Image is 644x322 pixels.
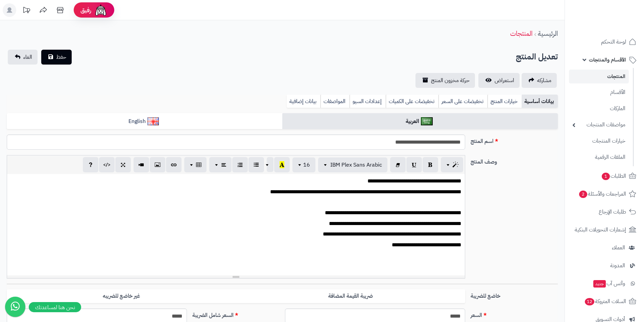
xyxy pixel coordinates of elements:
[320,95,350,108] a: المواصفات
[569,257,640,274] a: المدونة
[292,157,315,172] button: 16
[522,95,558,108] a: بيانات أساسية
[575,225,626,234] span: إشعارات التحويلات البنكية
[438,95,487,108] a: تخفيضات على السعر
[468,155,560,166] label: وصف المنتج
[516,50,558,64] h2: تعديل المنتج
[415,73,475,88] a: حركة مخزون المنتج
[569,240,640,256] a: العملاء
[569,118,629,132] a: مواصفات المنتجات
[236,289,465,303] label: ضريبة القيمة المضافة
[7,289,236,303] label: غير خاضع للضريبه
[468,289,560,300] label: خاضع للضريبة
[584,297,626,306] span: السلات المتروكة
[282,113,558,130] a: العربية
[593,280,606,288] span: جديد
[569,222,640,238] a: إشعارات التحويلات البنكية
[303,161,310,169] span: 16
[569,293,640,309] a: السلات المتروكة12
[601,37,626,47] span: لوحة التحكم
[599,207,626,217] span: طلبات الإرجاع
[431,76,470,84] span: حركة مخزون المنتج
[602,173,610,180] span: 1
[598,17,638,31] img: logo-2.png
[386,95,438,108] a: تخفيضات على الكميات
[190,308,282,319] label: السعر شامل الضريبة
[569,168,640,184] a: الطلبات1
[94,3,108,17] img: ai-face.png
[569,204,640,220] a: طلبات الإرجاع
[18,3,35,19] a: تحديثات المنصة
[478,73,520,88] a: استعراض
[8,50,38,65] a: الغاء
[538,28,558,39] a: الرئيسية
[41,50,72,65] button: حفظ
[350,95,386,108] a: إعدادات السيو
[585,298,594,305] span: 12
[601,171,626,181] span: الطلبات
[287,95,320,108] a: بيانات إضافية
[569,150,629,165] a: الملفات الرقمية
[537,76,551,84] span: مشاركه
[569,101,629,116] a: الماركات
[468,308,560,319] label: السعر
[147,117,159,125] img: English
[7,113,282,130] a: English
[468,134,560,145] label: اسم المنتج
[318,157,387,172] button: IBM Plex Sans Arabic
[569,70,629,83] a: المنتجات
[569,134,629,148] a: خيارات المنتجات
[510,28,532,39] a: المنتجات
[421,117,433,125] img: العربية
[23,53,32,61] span: الغاء
[569,85,629,100] a: الأقسام
[569,275,640,292] a: وآتس آبجديد
[495,76,514,84] span: استعراض
[80,6,91,14] span: رفيق
[578,189,626,199] span: المراجعات والأسئلة
[579,191,587,198] span: 2
[593,279,625,288] span: وآتس آب
[569,34,640,50] a: لوحة التحكم
[569,186,640,202] a: المراجعات والأسئلة2
[56,53,66,61] span: حفظ
[330,161,382,169] span: IBM Plex Sans Arabic
[487,95,522,108] a: خيارات المنتج
[610,261,625,270] span: المدونة
[612,243,625,252] span: العملاء
[522,73,557,88] a: مشاركه
[589,55,626,65] span: الأقسام والمنتجات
